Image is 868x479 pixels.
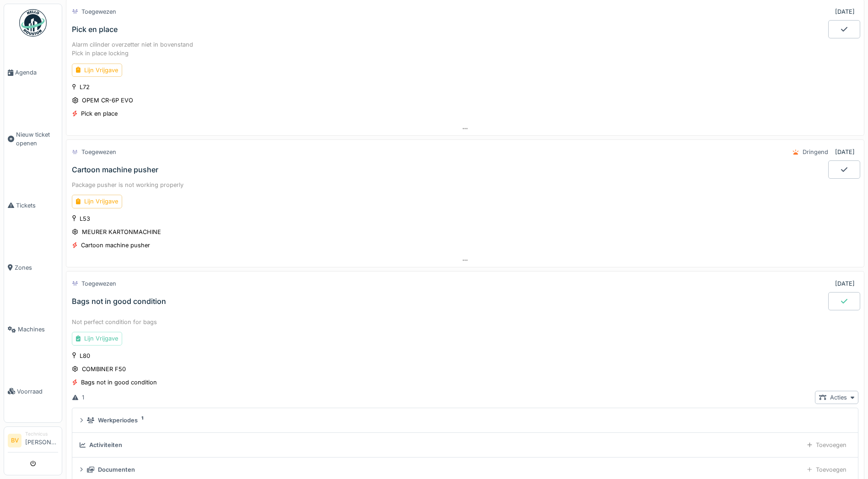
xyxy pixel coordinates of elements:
div: Pick en place [72,25,118,34]
div: 1 [82,393,84,402]
summary: ActiviteitenToevoegen [76,436,854,453]
a: Tickets [4,175,62,237]
span: Voorraad [17,387,58,396]
a: Machines [4,298,62,361]
a: Voorraad [4,361,62,423]
a: BV Technicus[PERSON_NAME] [8,431,58,452]
div: L80 [80,351,90,360]
span: Agenda [15,68,58,77]
img: Badge_color-CXgf-gQk.svg [19,9,47,37]
span: Nieuw ticket openen [16,130,58,148]
div: Bags not in good condition [81,378,157,387]
div: Toevoegen [803,463,851,476]
div: Bags not in good condition [72,297,166,306]
div: Documenten [98,465,135,474]
div: Acties [815,391,858,404]
div: Dringend [803,148,828,156]
a: Zones [4,236,62,298]
li: [PERSON_NAME] [25,431,58,450]
div: Package pusher is not working properly [72,181,858,189]
div: Cartoon machine pusher [81,241,150,250]
div: Alarm cilinder overzetter niet in bovenstand Pick in place locking [72,40,858,58]
div: MEURER KARTONMACHINE [82,228,161,236]
div: L72 [80,83,90,91]
a: Agenda [4,42,62,104]
div: Toegewezen [81,7,116,16]
div: OPEM CR-6P EVO [82,96,133,105]
div: Cartoon machine pusher [72,165,158,174]
div: Not perfect condition for bags [72,318,858,326]
div: Activiteiten [89,441,122,449]
div: L53 [80,214,90,223]
li: BV [8,434,22,447]
div: Lijn Vrijgave [72,195,122,208]
span: Tickets [16,201,58,210]
summary: Werkperiodes1 [76,412,854,429]
div: Technicus [25,431,58,437]
div: Toegewezen [81,148,116,156]
span: Zones [15,263,58,272]
div: [DATE] [835,279,855,288]
a: Nieuw ticket openen [4,104,62,175]
div: Toevoegen [803,438,851,452]
div: COMBINER F50 [82,365,126,373]
div: Lijn Vrijgave [72,64,122,77]
div: [DATE] [835,7,855,16]
div: Werkperiodes [98,416,138,425]
div: Toegewezen [81,279,116,288]
summary: DocumentenToevoegen [76,461,854,478]
div: Pick en place [81,109,118,118]
div: Lijn Vrijgave [72,332,122,345]
div: [DATE] [835,148,855,156]
span: Machines [18,325,58,334]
